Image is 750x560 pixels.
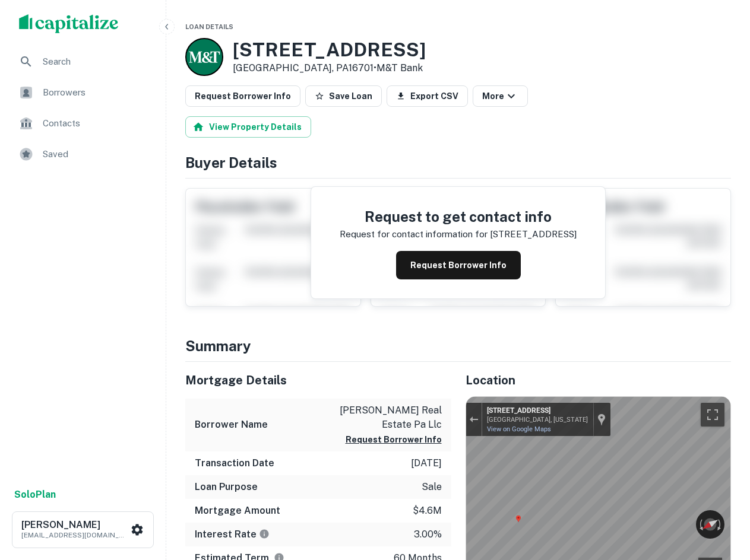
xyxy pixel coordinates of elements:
[10,109,156,138] a: Contacts
[233,39,426,61] h3: [STREET_ADDRESS]
[21,520,128,530] h6: [PERSON_NAME]
[10,140,156,168] a: Saved
[233,61,426,75] p: [GEOGRAPHIC_DATA], PA16701 •
[14,488,56,502] a: SoloPlan
[346,432,442,447] button: Request Borrower Info
[701,403,724,427] button: Toggle fullscreen view
[335,403,442,432] p: [PERSON_NAME] real estate pa llc
[466,412,482,428] button: Exit the Street View
[43,85,149,100] span: Borrowers
[396,251,521,279] button: Request Borrower Info
[10,78,156,107] a: Borrowers
[305,85,382,107] button: Save Loan
[422,480,442,494] p: sale
[14,489,56,500] strong: Solo Plan
[43,147,149,161] span: Saved
[185,152,731,173] h4: Buyer Details
[259,529,270,539] svg: The interest rates displayed on the website are for informational purposes only and may be report...
[387,85,468,107] button: Export CSV
[340,227,488,241] p: Request for contact information for
[696,510,704,539] button: Rotate counterclockwise
[19,14,119,33] img: capitalize-logo.png
[411,456,442,470] p: [DATE]
[487,406,588,416] div: [STREET_ADDRESS]
[185,371,451,389] h5: Mortgage Details
[195,504,280,518] h6: Mortgage Amount
[490,227,577,241] p: [STREET_ADDRESS]
[340,206,577,227] h4: Request to get contact info
[12,511,154,548] button: [PERSON_NAME][EMAIL_ADDRESS][DOMAIN_NAME]
[466,371,732,389] h5: Location
[597,413,606,426] a: Show location on map
[43,55,149,69] span: Search
[195,418,268,432] h6: Borrower Name
[185,85,300,107] button: Request Borrower Info
[376,62,423,74] a: M&T Bank
[487,425,551,433] a: View on Google Maps
[10,47,156,76] a: Search
[414,527,442,542] p: 3.00%
[716,510,724,539] button: Rotate clockwise
[695,512,725,537] button: Reset the view
[413,504,442,518] p: $4.6m
[195,527,270,542] h6: Interest Rate
[185,116,311,138] button: View Property Details
[185,335,731,357] h4: Summary
[195,480,258,494] h6: Loan Purpose
[487,416,588,424] div: [GEOGRAPHIC_DATA], [US_STATE]
[473,85,528,107] button: More
[43,116,149,131] span: Contacts
[691,465,750,522] iframe: Chat Widget
[185,23,233,30] span: Loan Details
[195,456,274,470] h6: Transaction Date
[21,530,128,540] p: [EMAIL_ADDRESS][DOMAIN_NAME]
